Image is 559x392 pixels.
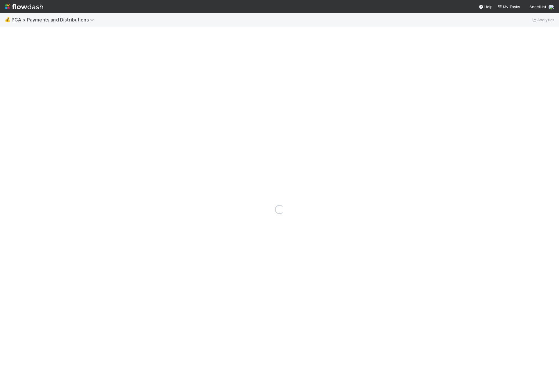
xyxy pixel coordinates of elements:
[5,17,10,22] span: 💰
[549,4,554,10] img: avatar_55a2f090-1307-4765-93b4-f04da16234ba.png
[12,17,97,23] span: PCA > Payments and Distributions
[497,4,520,10] a: My Tasks
[529,4,546,9] span: AngelList
[497,4,520,9] span: My Tasks
[479,4,493,10] div: Help
[531,16,554,23] a: Analytics
[5,2,43,12] img: logo-inverted-e16ddd16eac7371096b0.svg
